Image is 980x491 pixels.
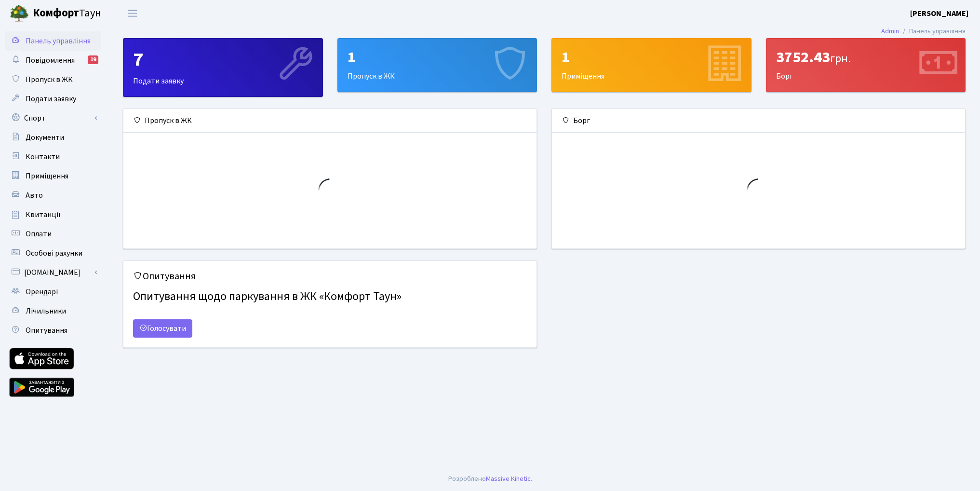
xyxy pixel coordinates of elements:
span: Авто [26,190,43,201]
a: Орендарі [5,282,101,301]
span: Документи [26,132,64,143]
span: Особові рахунки [26,248,82,259]
b: Комфорт [33,5,79,21]
span: Приміщення [26,171,68,181]
a: Спорт [5,109,101,128]
h4: Опитування щодо паркування в ЖК «Комфорт Таун» [133,286,527,308]
a: Подати заявку [5,89,101,109]
div: 3752.43 [776,48,956,67]
a: Опитування [5,321,101,340]
a: 1Приміщення [551,38,752,92]
div: Пропуск в ЖК [123,109,537,133]
a: 1Пропуск в ЖК [337,38,537,92]
div: 1 [562,48,741,67]
a: [DOMAIN_NAME] [5,263,101,282]
div: 7 [133,48,313,71]
div: . [448,474,532,484]
a: Особові рахунки [5,244,101,263]
div: Подати заявку [123,39,322,96]
img: logo.png [10,4,29,23]
a: Оплати [5,224,101,244]
div: 1 [348,48,527,67]
span: Орендарі [26,286,58,297]
span: Подати заявку [26,94,76,104]
a: Приміщення [5,166,101,186]
div: 19 [88,55,98,64]
a: Контакти [5,147,101,166]
span: Повідомлення [26,55,75,66]
div: Борг [766,39,966,92]
a: Голосувати [133,319,192,338]
h5: Опитування [133,271,527,282]
a: Повідомлення19 [5,51,101,70]
a: [PERSON_NAME] [910,8,968,19]
a: Панель управління [5,31,101,51]
span: Квитанції [26,209,61,220]
span: Таун [33,5,101,22]
b: [PERSON_NAME] [910,8,968,19]
a: Документи [5,128,101,147]
a: Admin [881,26,899,36]
span: грн. [830,50,851,67]
div: Борг [552,109,965,133]
a: Квитанції [5,205,101,224]
span: Оплати [26,229,52,239]
a: Massive Kinetic [486,474,531,484]
span: Панель управління [26,36,91,46]
span: Пропуск в ЖК [26,74,73,85]
a: Авто [5,186,101,205]
a: Пропуск в ЖК [5,70,101,89]
button: Переключити навігацію [121,5,145,21]
div: Пропуск в ЖК [338,39,537,92]
span: Опитування [26,325,67,336]
div: Приміщення [552,39,751,92]
span: Лічильники [26,306,66,316]
a: Розроблено [448,474,486,484]
span: Контакти [26,151,60,162]
li: Панель управління [899,26,966,37]
a: 7Подати заявку [123,38,323,97]
nav: breadcrumb [867,21,980,41]
a: Лічильники [5,301,101,321]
